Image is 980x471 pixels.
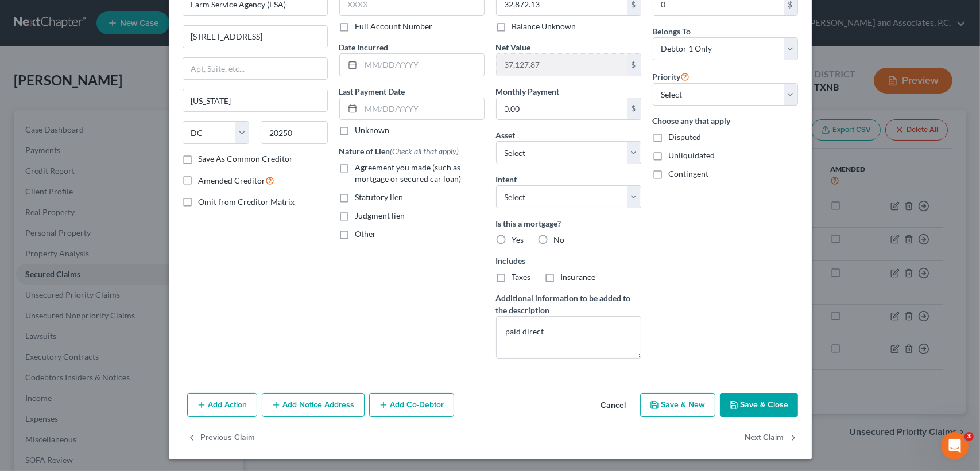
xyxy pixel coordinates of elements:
label: Choose any that apply [653,115,798,127]
input: Enter city... [183,89,327,111]
span: Statutory lien [355,192,404,202]
input: 0.00 [497,98,627,120]
input: Enter address... [183,26,327,48]
label: Is this a mortgage? [496,217,641,229]
div: $ [627,98,641,120]
label: Net Value [496,41,531,53]
button: Add Action [187,393,257,417]
span: 3 [964,432,974,441]
input: MM/DD/YYYY [361,54,484,76]
iframe: Intercom live chat [941,432,969,460]
button: Previous Claim [187,426,255,450]
input: MM/DD/YYYY [361,98,484,120]
span: Other [355,229,377,239]
button: Add Notice Address [262,393,365,417]
button: Add Co-Debtor [369,393,454,417]
span: Asset [496,130,516,140]
label: Intent [496,173,517,185]
button: Save & New [640,393,715,417]
span: (Check all that apply) [390,146,459,156]
button: Next Claim [745,426,798,450]
span: Yes [512,235,524,244]
label: Balance Unknown [512,21,576,32]
button: Save & Close [720,393,798,417]
span: No [554,235,565,244]
span: Insurance [561,272,596,282]
span: Disputed [669,132,702,142]
input: Apt, Suite, etc... [183,58,327,80]
span: Amended Creditor [199,176,266,185]
label: Save As Common Creditor [199,153,293,165]
span: Omit from Creditor Matrix [199,197,295,207]
span: Judgment lien [355,211,405,220]
span: Agreement you made (such as mortgage or secured car loan) [355,162,462,184]
input: 0.00 [497,54,627,76]
label: Additional information to be added to the description [496,292,641,316]
button: Cancel [592,394,636,417]
label: Nature of Lien [339,145,459,157]
label: Priority [653,69,690,83]
label: Date Incurred [339,41,389,53]
input: Enter zip... [261,121,328,144]
label: Last Payment Date [339,85,405,98]
label: Monthly Payment [496,85,560,98]
span: Contingent [669,169,709,178]
span: Unliquidated [669,150,715,160]
label: Includes [496,255,641,267]
span: Taxes [512,272,531,282]
label: Full Account Number [355,21,433,32]
div: $ [627,54,641,76]
span: Belongs To [653,26,691,36]
label: Unknown [355,124,390,136]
